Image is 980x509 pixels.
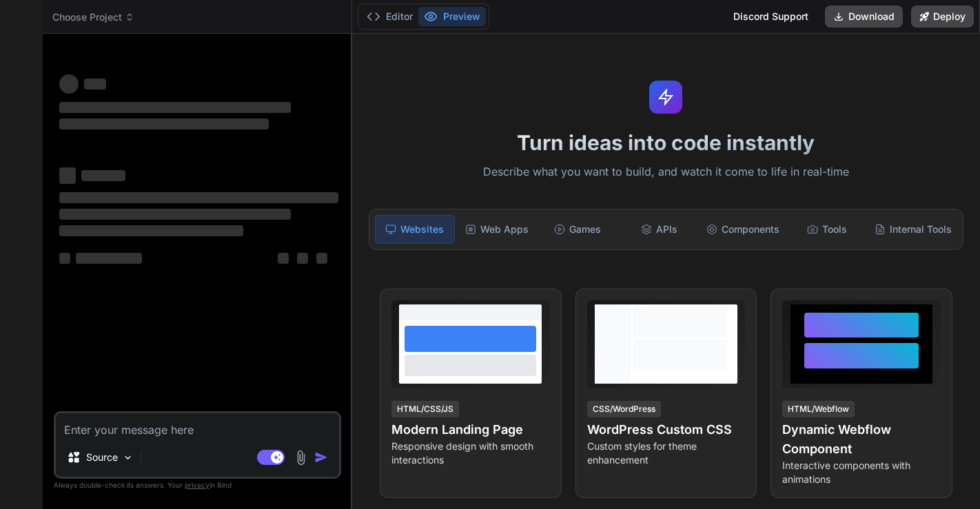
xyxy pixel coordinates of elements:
span: ‌ [278,253,289,264]
span: ‌ [76,253,142,264]
span: ‌ [59,209,291,220]
img: Pick Models [122,452,134,464]
span: ‌ [59,102,291,113]
div: HTML/CSS/JS [391,401,459,417]
span: ‌ [59,74,79,94]
p: Interactive components with animations [782,459,941,486]
span: Choose Project [52,10,134,24]
p: Custom styles for theme enhancement [587,439,746,467]
p: Describe what you want to build, and watch it come to life in real-time [360,163,972,181]
span: ‌ [59,253,70,264]
div: Discord Support [725,6,817,28]
div: Tools [788,215,866,244]
span: ‌ [59,167,76,184]
p: Responsive design with smooth interactions [391,439,550,467]
span: ‌ [84,79,106,90]
img: attachment [293,450,309,466]
p: Source [86,450,118,464]
div: APIs [620,215,698,244]
div: Games [538,215,617,244]
span: ‌ [59,192,338,203]
h1: Turn ideas into code instantly [360,130,972,155]
div: CSS/WordPress [587,401,661,417]
span: ‌ [316,253,327,264]
span: ‌ [59,118,269,129]
button: Deploy [911,6,974,28]
div: HTML/Webflow [782,401,855,417]
h4: Dynamic Webflow Component [782,420,941,459]
h4: Modern Landing Page [391,420,550,439]
p: Always double-check its answers. Your in Bind [54,479,341,492]
button: Preview [418,7,486,26]
div: Websites [375,215,455,244]
h4: WordPress Custom CSS [587,420,746,439]
button: Editor [361,7,418,26]
div: Components [701,215,785,244]
span: privacy [185,481,210,489]
div: Web Apps [458,215,536,244]
img: icon [314,450,328,464]
span: ‌ [297,253,308,264]
button: Download [825,6,903,28]
div: Internal Tools [869,215,957,244]
span: ‌ [59,225,243,236]
span: ‌ [81,170,125,181]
